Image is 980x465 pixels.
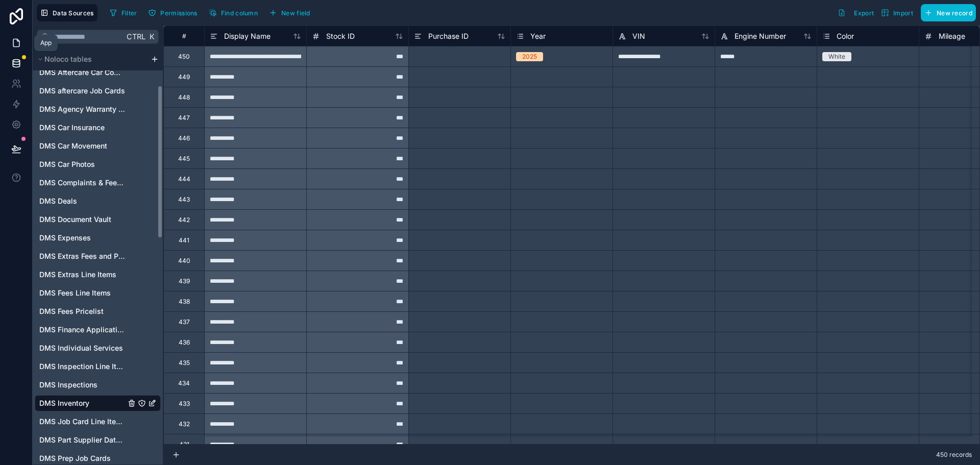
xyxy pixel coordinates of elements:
span: Find column [221,9,258,17]
button: Filter [106,5,141,20]
div: 446 [178,134,190,142]
span: Import [893,9,913,17]
div: 444 [178,175,190,183]
button: Export [834,4,877,21]
span: K [148,33,155,40]
span: Color [837,31,854,41]
div: 2025 [522,52,537,61]
div: App [40,39,52,47]
div: 449 [178,73,190,81]
div: 434 [178,379,190,387]
span: Mileage [939,31,965,41]
div: 431 [179,440,189,449]
a: New record [917,4,976,21]
span: Ctrl [126,30,146,43]
div: 435 [179,359,190,367]
span: Display Name [224,31,271,41]
div: 445 [178,155,190,163]
span: Stock ID [326,31,355,41]
span: Filter [121,9,137,17]
div: 448 [178,93,190,102]
span: Purchase ID [428,31,469,41]
div: 432 [179,420,190,428]
div: 441 [179,236,189,244]
button: New record [921,4,976,21]
span: New record [937,9,972,17]
span: 450 records [936,451,972,459]
span: New field [281,9,310,17]
div: 440 [178,257,190,265]
div: 439 [179,277,190,285]
div: 443 [178,195,190,204]
span: Data Sources [53,9,94,17]
span: Permissions [160,9,197,17]
a: Permissions [144,5,205,20]
button: Find column [205,5,261,20]
div: 442 [178,216,190,224]
span: Year [530,31,546,41]
button: New field [265,5,314,20]
button: Import [877,4,917,21]
div: 436 [179,338,190,347]
div: # [171,32,197,40]
div: 438 [179,298,190,306]
button: Permissions [144,5,201,20]
span: Export [854,9,874,17]
div: 447 [178,114,190,122]
div: White [828,52,845,61]
span: VIN [632,31,645,41]
div: 433 [179,400,190,408]
button: Data Sources [37,4,97,21]
div: 437 [179,318,190,326]
span: Engine Number [734,31,786,41]
div: 450 [178,53,190,61]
